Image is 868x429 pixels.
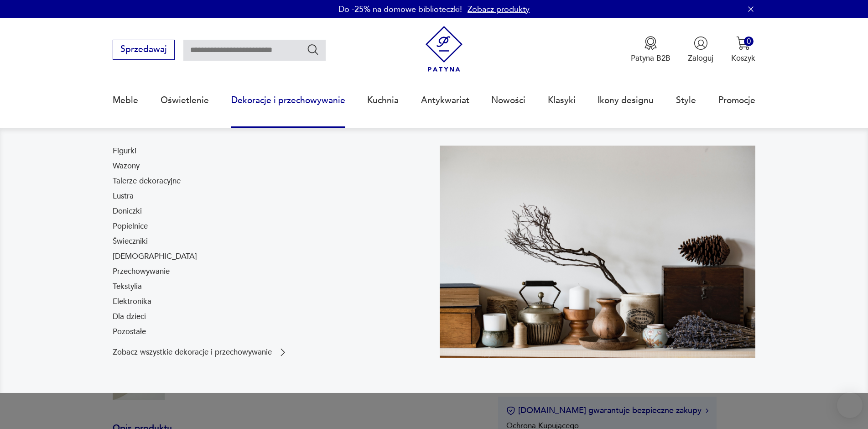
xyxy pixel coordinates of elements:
[421,26,467,72] img: Patyna - sklep z meblami i dekoracjami vintage
[837,392,863,418] iframe: Smartsupp widget button
[440,146,755,358] img: cfa44e985ea346226f89ee8969f25989.jpg
[631,36,670,63] a: Ikona medaluPatyna B2B
[694,36,708,50] img: Ikonka użytkownika
[113,161,140,172] a: Wazony
[113,221,148,232] a: Popielnice
[744,37,754,46] div: 0
[113,296,151,307] a: Elektronika
[113,347,288,358] a: Zobacz wszystkie dekoracje i przechowywanie
[161,79,209,121] a: Oświetlenie
[491,79,525,121] a: Nowości
[113,326,146,337] a: Pozostałe
[113,311,146,322] a: Dla dzieci
[113,251,197,262] a: [DEMOGRAPHIC_DATA]
[548,79,576,121] a: Klasyki
[113,176,181,187] a: Talerze dekoracyjne
[113,281,142,292] a: Tekstylia
[113,47,174,54] a: Sprzedawaj
[688,36,713,63] button: Zaloguj
[367,79,399,121] a: Kuchnia
[113,146,136,157] a: Figurki
[731,36,755,63] button: 0Koszyk
[113,266,170,277] a: Przechowywanie
[113,349,272,356] p: Zobacz wszystkie dekoracje i przechowywanie
[598,79,654,121] a: Ikony designu
[731,53,755,63] p: Koszyk
[688,53,713,63] p: Zaloguj
[676,79,696,121] a: Style
[338,4,462,15] p: Do -25% na domowe biblioteczki!
[644,36,658,50] img: Ikona medalu
[113,206,142,217] a: Doniczki
[113,79,138,121] a: Meble
[468,4,530,15] a: Zobacz produkty
[736,36,750,50] img: Ikona koszyka
[631,36,670,63] button: Patyna B2B
[421,79,469,121] a: Antykwariat
[231,79,345,121] a: Dekoracje i przechowywanie
[113,191,134,202] a: Lustra
[113,40,174,60] button: Sprzedawaj
[631,53,670,63] p: Patyna B2B
[113,236,148,247] a: Świeczniki
[307,43,320,56] button: Szukaj
[718,79,755,121] a: Promocje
